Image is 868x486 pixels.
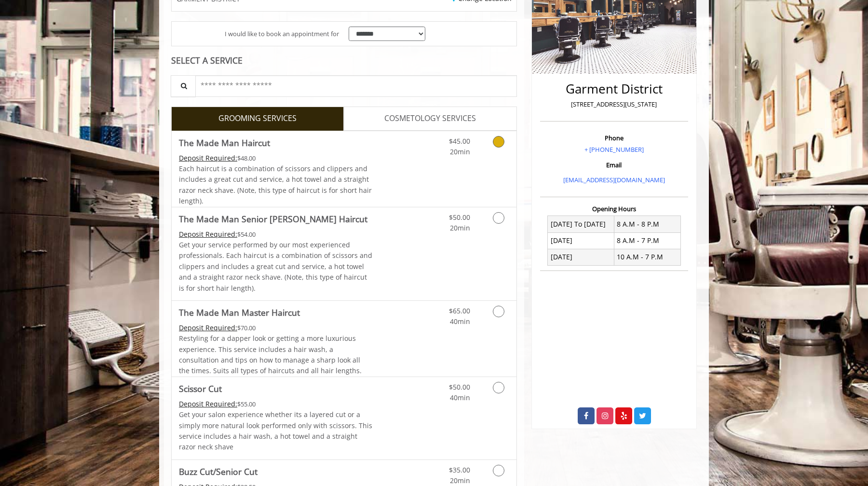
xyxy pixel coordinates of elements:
[179,399,237,408] span: This service needs some Advance to be paid before we block your appointment
[540,205,688,212] h3: Opening Hours
[614,249,680,265] td: 10 A.M - 7 P.M
[450,147,470,156] span: 20min
[179,465,258,478] b: Buzz Cut/Senior Cut
[179,323,373,333] div: $70.00
[450,393,470,402] span: 40min
[179,229,373,240] div: $54.00
[179,399,373,409] div: $55.00
[450,317,470,326] span: 40min
[449,306,470,315] span: $65.00
[225,29,339,39] span: I would like to book an appointment for
[218,112,297,125] span: GROOMING SERVICES
[449,213,470,222] span: $50.00
[384,112,476,125] span: COSMETOLOGY SERVICES
[179,153,237,162] span: This service needs some Advance to be paid before we block your appointment
[179,229,237,239] span: This service needs some Advance to be paid before we block your appointment
[171,56,517,65] div: SELECT A SERVICE
[614,232,680,249] td: 8 A.M - 7 P.M
[179,136,270,149] b: The Made Man Haircut
[584,145,644,154] a: + [PHONE_NUMBER]
[449,136,470,146] span: $45.00
[179,382,222,395] b: Scissor Cut
[179,323,237,332] span: This service needs some Advance to be paid before we block your appointment
[450,223,470,232] span: 20min
[450,476,470,485] span: 20min
[179,306,300,319] b: The Made Man Master Haircut
[449,465,470,474] span: $35.00
[614,216,680,232] td: 8 A.M - 8 P.M
[542,162,686,168] h3: Email
[179,409,373,453] p: Get your salon experience whether its a layered cut or a simply more natural look performed only ...
[542,99,686,109] p: [STREET_ADDRESS][US_STATE]
[179,212,367,226] b: The Made Man Senior [PERSON_NAME] Haircut
[179,240,373,294] p: Get your service performed by our most experienced professionals. Each haircut is a combination o...
[563,175,665,184] a: [EMAIL_ADDRESS][DOMAIN_NAME]
[179,164,372,205] span: Each haircut is a combination of scissors and clippers and includes a great cut and service, a ho...
[548,216,614,232] td: [DATE] To [DATE]
[542,135,686,141] h3: Phone
[548,249,614,265] td: [DATE]
[542,82,686,96] h2: Garment District
[171,75,196,97] button: Service Search
[179,334,362,375] span: Restyling for a dapper look or getting a more luxurious experience. This service includes a hair ...
[548,232,614,249] td: [DATE]
[449,382,470,391] span: $50.00
[179,153,373,163] div: $48.00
